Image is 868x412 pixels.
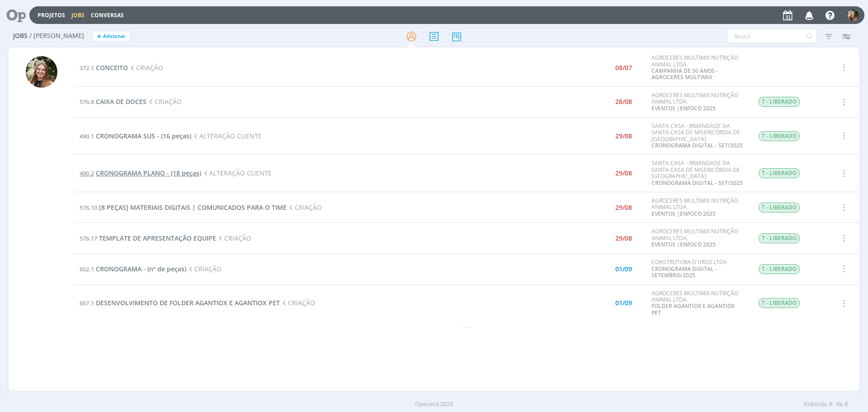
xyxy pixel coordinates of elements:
[71,11,85,19] a: Jobs
[69,12,87,19] button: Jobs
[651,228,745,248] div: AGROCERES MULTIMIX NUTRIÇÃO ANIMAL LTDA.
[74,322,859,331] div: - - -
[216,234,251,242] span: CRIAÇÃO
[80,265,186,273] a: 652.1CRONOGRAMA - (nº de peças)
[651,241,716,248] a: EVENTOS |ENFOCO 2025
[651,265,717,279] a: CRONOGRAMA DIGITAL - SETEMBRO/2025
[847,9,859,21] img: L
[844,400,848,409] span: 8
[651,210,716,218] a: EVENTOS |ENFOCO 2025
[80,204,97,212] span: 576.10
[651,92,745,112] div: AGROCERES MULTIMIX NUTRIÇÃO ANIMAL LTDA.
[97,32,101,41] span: +
[13,32,28,40] span: Jobs
[88,12,127,19] button: Conversas
[615,235,632,242] div: 29/08
[651,123,745,149] div: SANTA CASA - IRMANDADE DA SANTA CASA DE MISERICÓRDIA DE [GEOGRAPHIC_DATA]
[80,234,216,242] a: 576.17TEMPLATE DE APRESENTAÇÃO EQUIPE
[80,64,94,72] span: 372.1
[26,56,57,88] img: L
[103,33,126,39] span: Adicionar
[759,264,800,274] span: T - LIBERADO
[615,204,632,211] div: 29/08
[651,259,745,279] div: CONSTRUTORA D´URSO LTDA
[727,29,817,43] input: Busca
[80,132,191,140] a: 490.1CRONOGRAMA SUS - (16 peças)
[651,104,716,112] a: EVENTOS |ENFOCO 2025
[280,298,315,307] span: CRIAÇÃO
[847,7,859,23] button: L
[38,11,65,19] a: Projetos
[128,63,163,72] span: CRIAÇÃO
[615,133,632,139] div: 29/08
[759,97,800,107] span: T - LIBERADO
[91,11,124,19] a: Conversas
[759,298,800,308] span: T - LIBERADO
[804,400,827,409] span: Exibindo
[191,132,262,140] span: ALTERAÇÃO CLIENTE
[651,198,745,217] div: AGROCERES MULTIMIX NUTRIÇÃO ANIMAL LTDA.
[96,97,146,106] span: CAIXA DE DOCES
[80,265,94,273] span: 652.1
[615,300,632,306] div: 01/09
[96,169,201,177] span: CRONOGRAMA PLANO - (18 peças)
[80,169,201,177] a: 490.2CRONOGRAMA PLANO - (18 peças)
[99,203,287,212] span: [8 PEÇAS] MATERIAIS DIGITAIS | COMUNICADOS PARA O TIME
[651,55,745,81] div: AGROCERES MULTIMIX NUTRIÇÃO ANIMAL LTDA.
[759,203,800,213] span: T - LIBERADO
[651,67,718,81] a: CAMPANHA DE 50 ANOS - AGROCERES MULTIMIX
[836,400,843,409] span: de
[615,99,632,105] div: 28/08
[29,32,84,40] span: / [PERSON_NAME]
[759,233,800,243] span: T - LIBERADO
[96,265,186,273] span: CRONOGRAMA - (nº de peças)
[80,98,94,106] span: 576.8
[80,63,128,72] a: 372.1CONCEITO
[80,132,94,140] span: 490.1
[93,32,129,41] button: +Adicionar
[651,160,745,186] div: SANTA CASA - IRMANDADE DA SANTA CASA DE MISERICÓRDIA DE [GEOGRAPHIC_DATA]
[146,97,182,106] span: CRIAÇÃO
[80,299,94,307] span: 657.1
[35,12,68,19] button: Projetos
[759,168,800,178] span: T - LIBERADO
[651,302,735,316] a: FOLDER AGANTIOX E AGANTIOX PET
[186,265,222,273] span: CRIAÇÃO
[96,298,280,307] span: DESENVOLVIMENTO DE FOLDER AGANTIOX E AGANTIOX PET
[615,170,632,176] div: 29/08
[96,132,191,140] span: CRONOGRAMA SUS - (16 peças)
[615,65,632,71] div: 08/07
[829,400,832,409] span: 8
[80,169,94,177] span: 490.2
[80,298,280,307] a: 657.1DESENVOLVIMENTO DE FOLDER AGANTIOX E AGANTIOX PET
[80,203,287,212] a: 576.10[8 PEÇAS] MATERIAIS DIGITAIS | COMUNICADOS PARA O TIME
[287,203,322,212] span: CRIAÇÃO
[80,234,97,242] span: 576.17
[651,179,743,187] a: CRONOGRAMA DIGITAL - SET/2025
[80,97,146,106] a: 576.8CAIXA DE DOCES
[759,131,800,141] span: T - LIBERADO
[99,234,216,242] span: TEMPLATE DE APRESENTAÇÃO EQUIPE
[96,63,128,72] span: CONCEITO
[615,266,632,272] div: 01/09
[201,169,272,177] span: ALTERAÇÃO CLIENTE
[651,142,743,149] a: CRONOGRAMA DIGITAL - SET/2025
[651,290,745,317] div: AGROCERES MULTIMIX NUTRIÇÃO ANIMAL LTDA.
